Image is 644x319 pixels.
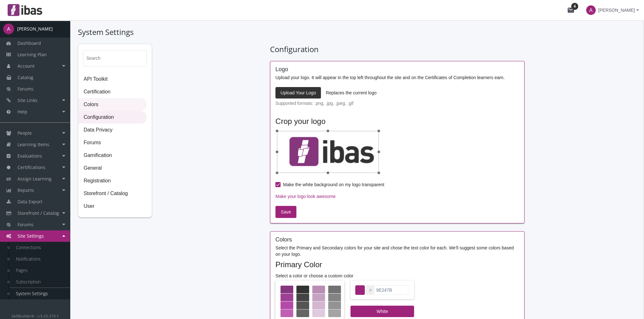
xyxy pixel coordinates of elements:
[79,149,147,162] span: Gamification
[275,116,519,127] mat-card-title: Crop your logo
[79,187,147,200] span: Storefront / Catalog
[17,63,35,69] span: Account
[598,4,635,16] span: [PERSON_NAME]
[275,206,296,218] button: Save
[79,86,147,98] span: Certification
[79,98,147,111] span: Colors
[275,66,519,73] h4: Logo
[78,27,636,37] h1: System Settings
[328,294,341,301] div: #838383
[270,44,524,55] h1: Configuration
[567,6,575,14] mat-icon: mail
[17,109,27,115] span: Help
[275,273,353,278] mat-label: Select a color or choose a custom color
[79,124,147,137] span: Data Privacy
[17,141,49,147] span: Learning Items
[377,306,388,317] span: White
[17,187,34,193] span: Reports
[17,210,59,216] span: Storefront / Catalog
[17,130,32,136] span: People
[312,294,325,301] div: #c6a2c2
[17,164,45,170] span: Certifications
[79,137,147,149] span: Forums
[280,302,293,309] div: #b549a9
[17,97,38,103] span: Site Links
[17,199,42,205] span: Data Export
[280,87,316,98] span: Upload Your Logo
[17,26,53,32] div: [PERSON_NAME]
[17,86,33,92] span: Forums
[283,181,384,188] span: Make the white background on my logo transparent
[366,285,375,295] div: #
[312,286,325,293] div: #ba8db5
[10,276,70,288] a: Subscription
[275,87,321,98] button: Upload Your Logo
[296,302,309,309] div: #545454
[17,221,33,227] span: Forums
[17,176,52,182] span: Assign Learning
[79,175,147,187] span: Registration
[17,51,47,58] span: Learning Plan
[3,24,14,34] span: A
[280,294,293,301] div: #9e4093
[328,286,341,293] div: #727272
[296,286,309,293] div: #333333
[355,285,365,295] div: #9e247b
[79,162,147,175] span: General
[275,194,336,199] a: Make your logo look awesome
[296,309,309,317] div: #656565
[17,233,44,239] span: Site Settings
[280,286,293,293] div: #86367d
[79,200,147,213] span: User
[281,206,291,218] span: Save
[79,73,147,86] span: API Toolkit
[10,288,70,299] a: System Settings
[17,40,41,46] span: Dashboard
[10,265,70,276] a: Pages
[326,90,377,95] span: Replaces the current logo
[275,101,353,106] mat-hint: Supported formats: .png, .jpg, .jpeg, .gif
[280,309,293,317] div: #bf60b4
[275,237,519,243] h4: Colors
[328,302,341,309] div: #939393
[17,153,42,159] span: Evaluations
[17,74,33,80] span: Catalog
[350,306,414,317] button: White
[312,302,325,309] div: #d3b6d0
[312,309,325,317] div: #dfcbdd
[10,242,70,253] a: Connections
[275,259,519,270] mat-card-title: Primary Color
[275,245,519,257] p: Select the Primary and Secondary colors for your site and chose the text color for each. We'll su...
[296,294,309,301] div: #444444
[79,111,147,124] span: Configuration
[10,253,70,265] a: Notifications
[275,74,519,81] p: Upload your logo. It will appear in the top left throughout the site and on the Certificates of C...
[11,313,59,318] small: SkillBuilder® - v.5.25.273.1
[586,5,596,15] span: A
[328,309,341,317] div: #a4a4a4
